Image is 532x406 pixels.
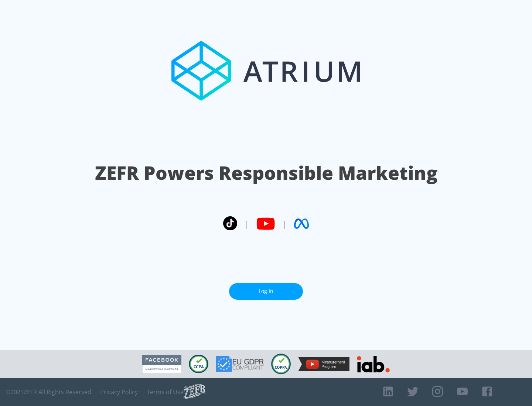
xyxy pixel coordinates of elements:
h1: ZEFR Powers Responsible Marketing [95,160,437,186]
img: CCPA Compliant [189,355,208,373]
a: Log In [229,283,303,300]
img: Facebook Marketing Partner [142,355,181,374]
img: YouTube Measurement Program [298,357,349,371]
a: Terms of Use [147,388,184,396]
img: IAB [357,356,390,372]
span: | [245,218,249,229]
span: | [282,218,287,229]
a: Privacy Policy [100,388,138,396]
img: GDPR Compliant [216,356,264,372]
span: © 2025 ZEFR All Rights Reserved [6,388,91,396]
img: COPPA Compliant [271,354,291,374]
